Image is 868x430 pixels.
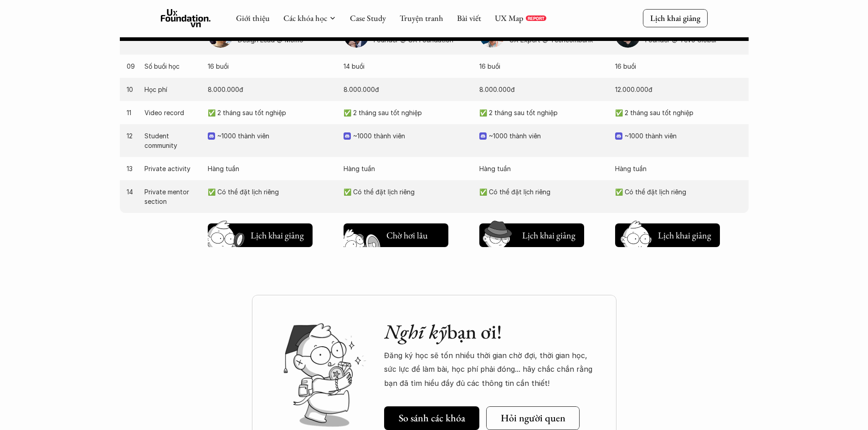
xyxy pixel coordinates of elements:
[127,108,136,117] p: 11
[489,131,606,141] p: ~1000 thành viên
[399,412,465,424] h5: So sánh các khóa
[208,108,334,117] p: ✅ 2 tháng sau tốt nghiệp
[522,229,575,242] h5: Lịch khai giảng
[384,320,598,344] h2: bạn ơi!
[144,61,199,71] p: Số buổi học
[384,319,447,344] em: Nghĩ kỹ
[400,13,443,23] a: Truyện tranh
[344,187,470,197] p: ✅ Có thể đặt lịch riêng
[344,223,448,247] button: Chờ hơi lâu
[384,349,598,390] p: Đăng ký học sẽ tốn nhiều thời gian chờ đợi, thời gian học, sức lực để làm bài, học phí phải đóng....
[643,9,708,27] a: Lịch khai giảng
[217,131,334,141] p: ~1000 thành viên
[615,187,742,197] p: ✅ Có thể đặt lịch riêng
[127,187,136,197] p: 14
[144,131,199,150] p: Student community
[208,85,334,94] p: 8.000.000đ
[353,131,470,141] p: ~1000 thành viên
[479,220,584,247] a: Lịch khai giảng
[127,85,136,94] p: 10
[344,85,470,94] p: 8.000.000đ
[615,223,720,247] button: Lịch khai giảng
[344,220,448,247] a: Chờ hơi lâu
[208,220,313,247] a: Lịch khai giảng
[658,229,711,242] h5: Lịch khai giảng
[615,108,742,117] p: ✅ 2 tháng sau tốt nghiệp
[384,406,479,430] a: So sánh các khóa
[479,61,606,71] p: 16 buổi
[479,108,606,117] p: ✅ 2 tháng sau tốt nghiệp
[486,406,580,430] a: Hỏi người quen
[625,131,742,141] p: ~1000 thành viên
[344,61,470,71] p: 14 buổi
[479,187,606,197] p: ✅ Có thể đặt lịch riêng
[650,13,700,23] p: Lịch khai giảng
[495,13,524,23] a: UX Map
[615,85,742,94] p: 12.000.000đ
[127,164,136,173] p: 13
[615,61,742,71] p: 16 buổi
[127,61,136,71] p: 09
[479,223,584,247] button: Lịch khai giảng
[528,15,544,21] p: REPORT
[526,15,546,21] a: REPORT
[615,220,720,247] a: Lịch khai giảng
[615,164,742,173] p: Hàng tuần
[251,229,304,242] h5: Lịch khai giảng
[236,13,270,23] a: Giới thiệu
[208,61,334,71] p: 16 buổi
[144,187,199,206] p: Private mentor section
[344,164,470,173] p: Hàng tuần
[144,164,199,173] p: Private activity
[479,85,606,94] p: 8.000.000đ
[350,13,386,23] a: Case Study
[144,108,199,117] p: Video record
[208,164,334,173] p: Hàng tuần
[457,13,481,23] a: Bài viết
[127,131,136,141] p: 12
[208,223,313,247] button: Lịch khai giảng
[479,164,606,173] p: Hàng tuần
[344,108,470,117] p: ✅ 2 tháng sau tốt nghiệp
[144,85,199,94] p: Học phí
[501,412,565,424] h5: Hỏi người quen
[283,13,327,23] a: Các khóa học
[208,187,334,197] p: ✅ Có thể đặt lịch riêng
